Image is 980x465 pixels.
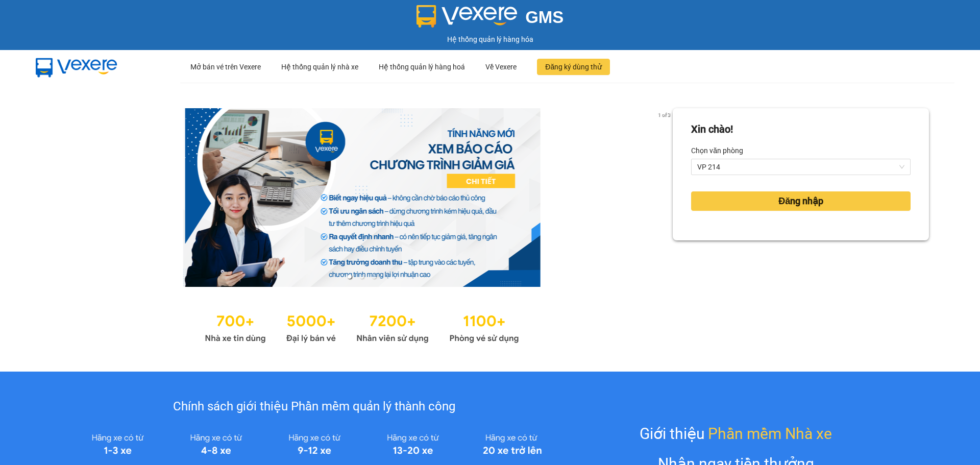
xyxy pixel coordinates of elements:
div: Hệ thống quản lý hàng hóa [3,34,977,45]
a: GMS [416,15,564,23]
li: slide item 1 [348,275,352,279]
div: Về Vexere [485,51,517,83]
button: Đăng ký dùng thử [537,59,610,75]
div: Hệ thống quản lý hàng hoá [379,51,465,83]
p: 1 of 3 [655,108,673,121]
button: Đăng nhập [691,191,911,211]
span: GMS [525,8,563,27]
div: Mở bán vé trên Vexere [190,51,261,83]
div: Giới thiệu [640,422,832,446]
span: Đăng ký dùng thử [545,61,602,72]
button: previous slide / item [51,108,65,287]
span: Đăng nhập [778,194,823,208]
div: Hệ thống quản lý nhà xe [281,51,358,83]
img: logo 2 [416,5,518,28]
span: Phần mềm Nhà xe [708,422,832,446]
li: slide item 3 [372,275,376,279]
li: slide item 2 [360,275,364,279]
span: VP 214 [697,159,904,175]
div: Xin chào! [691,121,733,137]
img: Statistics.png [205,307,519,346]
label: Chọn văn phòng [691,142,743,159]
button: next slide / item [658,108,673,287]
div: Chính sách giới thiệu Phần mềm quản lý thành công [68,397,560,417]
img: mbUUG5Q.png [26,50,128,84]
